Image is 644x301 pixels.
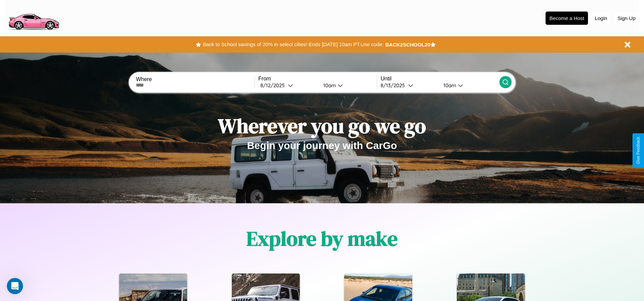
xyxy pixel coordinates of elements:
[320,82,338,89] div: 10am
[7,278,23,294] iframe: Intercom live chat
[260,82,288,89] div: 8 / 12 / 2025
[385,42,430,48] b: BACK2SCHOOL20
[438,82,499,89] button: 10am
[136,76,254,82] label: Where
[546,12,588,25] button: Become a Host
[318,82,377,89] button: 10am
[258,76,377,82] label: From
[5,3,62,32] img: logo
[201,40,385,49] button: Back to School savings of 20% in select cities! Ends [DATE] 10am PT.Use code:
[636,137,641,164] div: Give Feedback
[614,12,639,24] button: Sign Up
[440,82,458,89] div: 10am
[246,225,398,252] h1: Explore by make
[258,82,318,89] button: 8/12/2025
[381,76,499,82] label: Until
[591,12,611,24] button: Login
[381,82,408,89] div: 8 / 13 / 2025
